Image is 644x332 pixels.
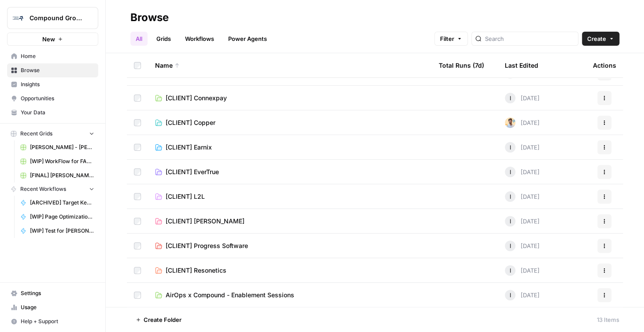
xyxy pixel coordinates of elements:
[166,118,215,127] span: [CLIENT] Copper
[593,53,616,77] div: Actions
[510,94,511,102] span: I
[510,192,511,201] span: I
[130,11,169,25] div: Browse
[130,313,187,327] button: Create Folder
[505,265,540,276] div: [DATE]
[30,157,94,165] span: [WIP] WorkFlow for FAQs Grid - TEST ONLY
[7,286,98,300] a: Settings
[7,91,98,106] a: Opportunities
[155,118,425,127] a: [CLIENT] Copper
[21,52,94,60] span: Home
[505,167,540,177] div: [DATE]
[510,143,511,152] span: I
[587,34,606,43] span: Create
[180,32,219,46] a: Workflows
[130,32,148,46] a: All
[155,217,425,226] a: [CLIENT] [PERSON_NAME]
[505,93,540,103] div: [DATE]
[223,32,272,46] a: Power Agents
[20,185,66,193] span: Recent Workflows
[440,34,454,43] span: Filter
[166,143,212,152] span: [CLIENT] Earnix
[151,32,176,46] a: Grids
[485,34,574,43] input: Search
[155,143,425,152] a: [CLIENT] Earnix
[42,35,55,44] span: New
[7,33,98,46] button: New
[16,196,98,210] a: [ARCHIVED] Target Keyword
[21,109,94,117] span: Your Data
[155,291,425,299] a: AirOps x Compound - Enablement Sessions
[16,224,98,238] a: [WIP] Test for [PERSON_NAME]
[21,317,94,325] span: Help + Support
[582,32,619,46] button: Create
[7,182,98,196] button: Recent Workflows
[166,94,227,102] span: [CLIENT] Connexpay
[21,80,94,88] span: Insights
[30,171,94,179] span: [FINAL] [PERSON_NAME] - SEO Page Optimization Deliverables
[155,192,425,201] a: [CLIENT] L2L
[7,300,98,314] a: Usage
[7,127,98,140] button: Recent Grids
[505,290,540,300] div: [DATE]
[510,217,511,226] span: I
[510,241,511,250] span: I
[7,49,98,63] a: Home
[21,66,94,74] span: Browse
[505,216,540,226] div: [DATE]
[505,117,515,128] img: lbvmmv95rfn6fxquksmlpnk8be0v
[7,314,98,328] button: Help + Support
[21,303,94,311] span: Usage
[20,130,52,138] span: Recent Grids
[16,168,98,182] a: [FINAL] [PERSON_NAME] - SEO Page Optimization Deliverables
[166,168,219,176] span: [CLIENT] EverTrue
[30,213,94,221] span: [WIP] Page Optimization for URL in Staging
[16,210,98,224] a: [WIP] Page Optimization for URL in Staging
[155,241,425,250] a: [CLIENT] Progress Software
[16,154,98,168] a: [WIP] WorkFlow for FAQs Grid - TEST ONLY
[7,63,98,77] a: Browse
[155,94,425,102] a: [CLIENT] Connexpay
[7,77,98,91] a: Insights
[505,142,540,153] div: [DATE]
[155,168,425,176] a: [CLIENT] EverTrue
[510,266,511,275] span: I
[166,217,244,226] span: [CLIENT] [PERSON_NAME]
[505,53,538,77] div: Last Edited
[30,143,94,151] span: [PERSON_NAME] - [PERSON_NAME]'s Test Grid for Deliverable
[10,10,26,26] img: Compound Growth Logo
[166,266,226,275] span: [CLIENT] Resonetics
[166,192,205,201] span: [CLIENT] L2L
[166,291,294,299] span: AirOps x Compound - Enablement Sessions
[21,95,94,102] span: Opportunities
[505,241,540,251] div: [DATE]
[597,315,619,324] div: 13 Items
[144,315,181,324] span: Create Folder
[155,53,425,77] div: Name
[7,7,98,29] button: Workspace: Compound Growth
[30,14,83,22] span: Compound Growth
[166,241,248,250] span: [CLIENT] Progress Software
[439,53,484,77] div: Total Runs (7d)
[505,117,540,128] div: [DATE]
[7,106,98,120] a: Your Data
[510,291,511,299] span: I
[21,289,94,297] span: Settings
[16,140,98,154] a: [PERSON_NAME] - [PERSON_NAME]'s Test Grid for Deliverable
[434,32,468,46] button: Filter
[155,266,425,275] a: [CLIENT] Resonetics
[30,199,94,207] span: [ARCHIVED] Target Keyword
[505,191,540,202] div: [DATE]
[510,168,511,176] span: I
[30,227,94,235] span: [WIP] Test for [PERSON_NAME]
